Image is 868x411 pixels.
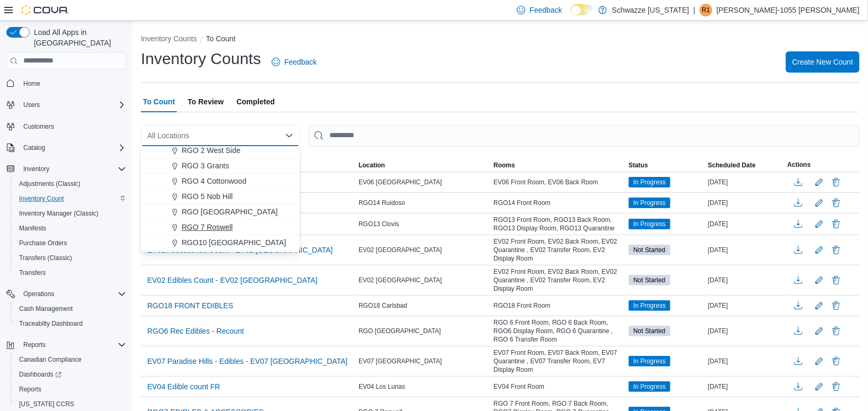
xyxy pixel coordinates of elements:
div: RGO14 Front Room [491,196,627,209]
button: RGO6 Rec Edibles - Recount [143,323,248,339]
button: RGO 4 Cottonwood [141,174,300,189]
a: Transfers (Classic) [15,252,76,264]
button: RGO18 FRONT EDIBLES [143,298,237,314]
span: [US_STATE] CCRS [19,400,74,408]
span: To Review [187,91,223,112]
button: Rooms [491,159,627,172]
a: Customers [19,120,58,133]
span: Users [23,101,40,109]
span: In Progress [633,219,666,229]
span: Create New Count [792,57,853,67]
span: Home [19,77,126,90]
button: Location [356,159,491,172]
button: Edit count details [813,323,826,339]
button: Transfers (Classic) [11,251,130,265]
span: In Progress [633,382,666,391]
span: Not Started [629,245,670,255]
span: Canadian Compliance [19,355,82,364]
a: Purchase Orders [15,237,71,249]
span: Inventory Manager (Classic) [15,207,126,220]
div: [DATE] [706,325,785,337]
span: Canadian Compliance [15,353,126,366]
div: RGO13 Front Room, RGO13 Back Room, RGO13 Display Room, RGO13 Quarantine [491,213,627,235]
p: Schwazze [US_STATE] [612,4,690,16]
span: Not Started [633,326,666,336]
span: Purchase Orders [19,239,67,247]
a: Traceabilty Dashboard [15,317,87,330]
button: RGO10 [GEOGRAPHIC_DATA] [141,235,300,251]
button: Adjustments (Classic) [11,176,130,191]
div: EV02 Front Room, EV02 Back Room, EV02 Quarantine , EV02 Transfer Room, EV2 Display Room [491,235,627,265]
button: EV04 Edible count FR [143,379,225,395]
span: Washington CCRS [15,398,126,410]
button: Create New Count [786,51,860,73]
div: [DATE] [706,380,785,393]
span: RGO [GEOGRAPHIC_DATA] [359,327,441,335]
button: Edit count details [813,298,826,314]
span: EV02 Edibles Count - EV02 [GEOGRAPHIC_DATA] [147,275,318,285]
span: Reports [15,383,126,396]
span: Catalog [19,141,126,154]
button: RGO11 Yale [141,251,300,266]
div: Renee-1055 Bailey [700,4,712,16]
div: EV07 Front Room, EV07 Back Room, EV07 Quarantine , EV07 Transfer Room, EV7 Display Room [491,346,627,376]
span: Actions [788,160,811,169]
a: Dashboards [15,368,66,381]
span: Transfers [15,266,126,279]
a: [US_STATE] CCRS [15,398,78,410]
input: Dark Mode [571,4,593,15]
a: Canadian Compliance [15,353,86,366]
button: Delete [830,274,843,287]
span: Not Started [633,245,666,255]
span: Operations [23,290,55,298]
button: Transfers [11,265,130,280]
button: Edit count details [813,216,826,232]
span: Manifests [15,222,126,235]
span: EV06 [GEOGRAPHIC_DATA] [359,178,442,186]
span: Feedback [284,57,317,67]
p: [PERSON_NAME]-1055 [PERSON_NAME] [717,4,860,16]
div: EV06 Front Room, EV06 Back Room [491,176,627,189]
span: EV04 Los Lunas [359,382,405,391]
button: Home [2,76,130,91]
span: EV02 [GEOGRAPHIC_DATA] [359,246,442,254]
div: [DATE] [706,176,785,189]
button: Inventory Count [11,191,130,206]
span: In Progress [629,198,670,208]
button: Operations [2,287,130,301]
nav: An example of EuiBreadcrumbs [141,33,860,46]
span: EV07 Paradise Hills - Edibles - EV07 [GEOGRAPHIC_DATA] [147,356,347,367]
span: Purchase Orders [15,237,126,249]
span: RGO14 Ruidoso [359,199,405,207]
span: In Progress [629,300,670,311]
span: R1 [702,4,710,16]
span: Load All Apps in [GEOGRAPHIC_DATA] [30,27,126,48]
span: Transfers [19,269,46,277]
span: RGO 3 Grants [182,160,229,171]
span: RGO18 Carlsbad [359,301,407,310]
button: Users [19,99,44,111]
button: Edit count details [813,174,826,190]
button: RGO 2 West Side [141,143,300,158]
button: Catalog [2,140,130,155]
span: Feedback [530,5,562,15]
a: Feedback [267,51,321,73]
span: Completed [237,91,275,112]
a: Dashboards [11,367,130,382]
span: Not Started [629,326,670,336]
span: Customers [19,120,126,133]
span: Status [629,161,648,169]
button: To Count [206,34,236,43]
a: Cash Management [15,302,77,315]
span: RGO 7 Roswell [182,222,232,233]
span: In Progress [633,301,666,310]
h1: Inventory Counts [141,48,261,69]
a: Home [19,77,44,90]
button: Edit count details [813,242,826,258]
span: In Progress [629,356,670,367]
img: Cova [21,5,69,15]
div: RGO 6 Front Room, RGO 6 Back Room, RGO6 Display Room, RGO 6 Quarantine , RGO 6 Transfer Room [491,316,627,346]
button: EV07 Paradise Hills - Edibles - EV07 [GEOGRAPHIC_DATA] [143,353,352,369]
button: Operations [19,288,59,300]
span: Operations [19,288,126,300]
